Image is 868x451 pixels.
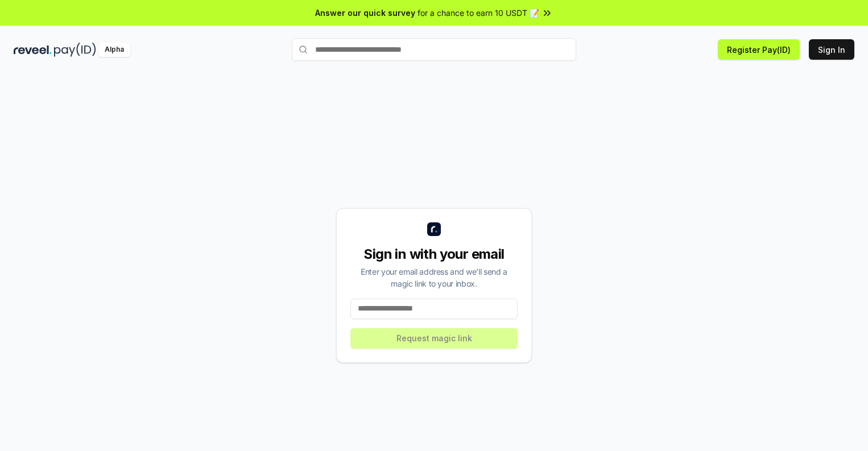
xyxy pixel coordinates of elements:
span: for a chance to earn 10 USDT 📝 [418,7,539,19]
button: Register Pay(ID) [718,39,800,60]
div: Enter your email address and we’ll send a magic link to your inbox. [350,266,518,289]
img: pay_id [54,43,96,57]
div: Sign in with your email [350,245,518,263]
button: Sign In [809,39,854,60]
img: logo_small [427,222,441,236]
span: Answer our quick survey [315,7,415,19]
div: Alpha [98,43,130,57]
img: reveel_dark [14,43,52,57]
